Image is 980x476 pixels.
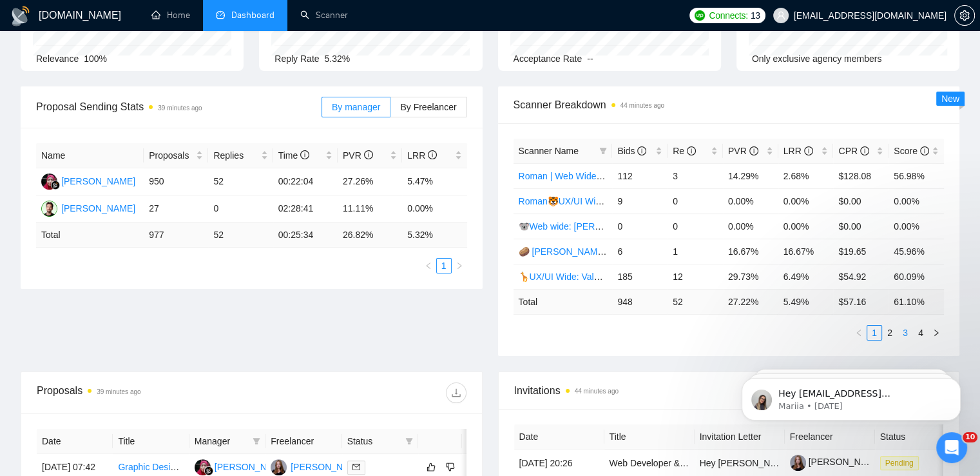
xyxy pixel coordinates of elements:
[452,258,467,273] li: Next Page
[151,10,190,21] a: homeHome
[882,325,898,341] li: 2
[519,246,742,257] a: 🥔 [PERSON_NAME] | Web Wide: 10/07 - Bid in Range
[889,163,944,188] td: 56.98%
[213,148,258,163] span: Replies
[158,104,202,112] time: 39 minutes ago
[231,10,274,21] span: Dashboard
[867,326,881,340] a: 1
[722,351,980,441] iframe: Intercom notifications message
[514,289,613,314] td: Total
[519,272,661,282] a: 🦒UX/UI Wide: Valeriia 03/07 quest
[443,459,458,475] button: dislike
[519,196,760,206] a: Roman🐯UX/UI Wide: [PERSON_NAME] 03/07 quest 07/10
[894,146,928,156] span: Score
[851,325,867,341] button: left
[838,146,869,156] span: CPR
[889,188,944,213] td: 0.00%
[144,195,208,223] td: 27
[273,195,338,223] td: 02:28:41
[723,163,778,188] td: 14.29%
[833,289,889,314] td: $ 57.16
[833,239,889,264] td: $19.65
[36,99,322,115] span: Proposal Sending Stats
[300,10,348,21] a: searchScanner
[407,150,437,161] span: LRR
[620,102,664,109] time: 44 minutes ago
[612,289,668,314] td: 948
[421,258,436,273] button: left
[253,437,260,445] span: filter
[36,143,144,168] th: Name
[456,262,463,270] span: right
[405,437,413,445] span: filter
[436,258,452,273] li: 1
[338,195,402,223] td: 11.11%
[452,258,467,273] button: right
[637,146,646,155] span: info-circle
[575,388,619,395] time: 44 minutes ago
[519,171,684,181] a: Roman | Web Wide: 09/16 - Bid in Range
[402,195,466,223] td: 0.00%
[749,146,758,155] span: info-circle
[97,388,140,395] time: 39 minutes ago
[403,431,416,451] span: filter
[427,462,436,472] span: like
[833,264,889,289] td: $54.92
[519,146,579,156] span: Scanner Name
[668,163,723,188] td: 3
[778,264,834,289] td: 6.49%
[208,195,273,223] td: 0
[278,150,309,161] span: Time
[889,264,944,289] td: 60.09%
[867,325,882,341] li: 1
[898,325,913,341] li: 3
[195,434,247,448] span: Manager
[61,201,135,215] div: [PERSON_NAME]
[612,188,668,213] td: 9
[425,262,432,270] span: left
[208,143,273,168] th: Replies
[338,223,402,248] td: 26.82 %
[37,382,251,403] div: Proposals
[963,432,977,442] span: 10
[695,10,705,21] img: upwork-logo.png
[673,146,696,156] span: Re
[751,8,760,23] span: 13
[778,239,834,264] td: 16.67%
[723,289,778,314] td: 27.22 %
[36,54,79,64] span: Relevance
[783,146,813,156] span: LRR
[668,264,723,289] td: 12
[437,259,451,273] a: 1
[273,223,338,248] td: 00:25:34
[37,429,113,454] th: Date
[447,388,466,398] span: download
[273,168,338,195] td: 00:22:04
[271,459,287,475] img: TB
[778,213,834,239] td: 0.00%
[928,325,944,341] button: right
[41,203,135,213] a: RV[PERSON_NAME]
[723,264,778,289] td: 29.73%
[274,54,319,64] span: Reply Rate
[936,432,967,463] iframe: Intercom live chat
[364,150,373,159] span: info-circle
[271,461,365,471] a: TB[PERSON_NAME]
[204,466,213,475] img: gigradar-bm.png
[914,326,928,340] a: 4
[920,146,929,155] span: info-circle
[338,168,402,195] td: 27.26%
[597,141,610,161] span: filter
[149,148,193,163] span: Proposals
[402,223,466,248] td: 5.32 %
[612,239,668,264] td: 6
[41,175,135,186] a: D[PERSON_NAME]
[265,429,341,454] th: Freelancer
[599,147,607,155] span: filter
[41,201,57,217] img: RV
[860,146,869,155] span: info-circle
[955,10,974,21] span: setting
[954,10,975,21] a: setting
[723,239,778,264] td: 16.67%
[51,181,60,190] img: gigradar-bm.png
